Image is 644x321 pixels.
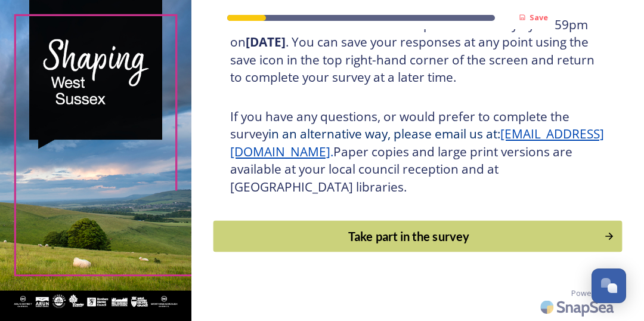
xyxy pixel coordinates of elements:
[592,268,626,303] button: Open Chat
[230,125,604,160] a: [EMAIL_ADDRESS][DOMAIN_NAME]
[268,125,500,142] span: in an alternative way, please email us at:
[530,12,548,23] strong: Save
[220,227,598,245] div: Take part in the survey
[230,108,605,196] h3: If you have any questions, or would prefer to complete the survey Paper copies and large print ve...
[246,33,286,50] strong: [DATE]
[230,16,605,87] h3: Please take a few minutes to complete this survey by 11.59pm on . You can save your responses at ...
[213,221,622,252] button: Continue
[330,143,333,160] span: .
[571,288,614,299] span: Powered by
[537,293,620,321] img: SnapSea Logo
